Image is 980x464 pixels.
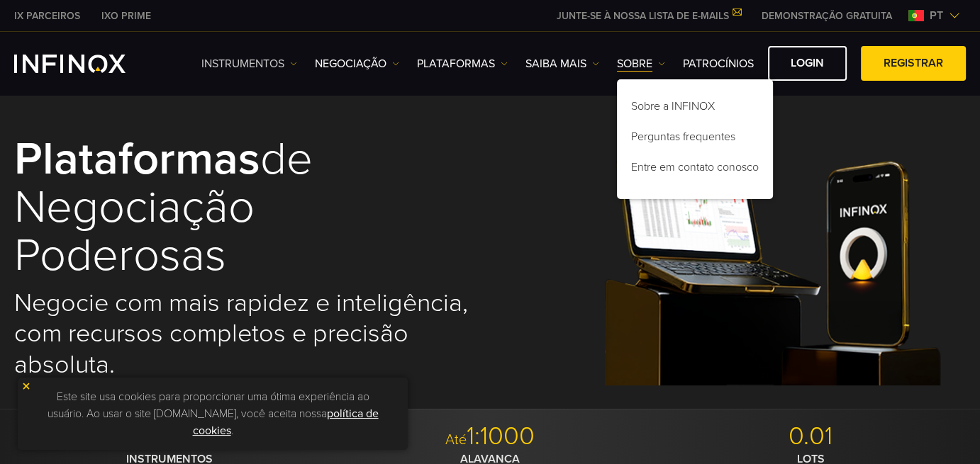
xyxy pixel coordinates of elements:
[14,55,159,73] a: INFINOX Logo
[861,46,966,81] a: Registrar
[768,46,847,81] a: Login
[315,55,399,72] a: NEGOCIAÇÃO
[546,10,751,22] a: JUNTE-SE À NOSSA LISTA DE E-MAILS
[91,9,162,23] a: INFINOX
[14,135,471,281] h1: de negociação poderosas
[445,431,467,448] span: Até
[525,55,599,72] a: Saiba mais
[417,55,508,72] a: PLATAFORMAS
[617,124,773,154] a: Perguntas frequentes
[751,9,903,23] a: INFINOX MENU
[201,55,297,72] a: Instrumentos
[335,421,645,452] p: 1:1000
[4,9,91,23] a: INFINOX
[683,55,754,72] a: Patrocínios
[617,154,773,185] a: Entre em contato conosco
[14,131,260,187] strong: Plataformas
[21,381,31,391] img: yellow close icon
[617,94,773,124] a: Sobre a INFINOX
[14,288,471,381] h2: Negocie com mais rapidez e inteligência, com recursos completos e precisão absoluta.
[924,7,949,24] span: pt
[656,421,966,452] p: 0.01
[14,421,324,452] p: 900+
[25,385,401,443] p: Este site usa cookies para proporcionar uma ótima experiência ao usuário. Ao usar o site [DOMAIN_...
[617,55,665,72] a: SOBRE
